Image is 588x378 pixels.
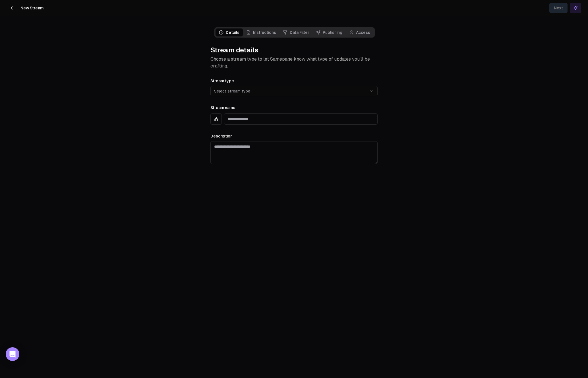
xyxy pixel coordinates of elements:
[312,28,346,36] span: Publishing
[243,28,279,36] span: Instructions
[210,133,233,139] label: Description
[210,56,378,69] p: Choose a stream type to let Samepage know what type of updates you'll be crafting.
[346,28,374,36] span: Access
[6,347,19,361] div: Open Intercom Messenger
[20,5,44,11] h1: New Stream
[214,27,374,38] nav: Main
[279,28,312,36] span: Data Filter
[210,78,234,84] label: Stream type
[210,46,378,55] h1: Stream details
[216,28,243,36] span: Details
[210,105,235,110] label: Stream name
